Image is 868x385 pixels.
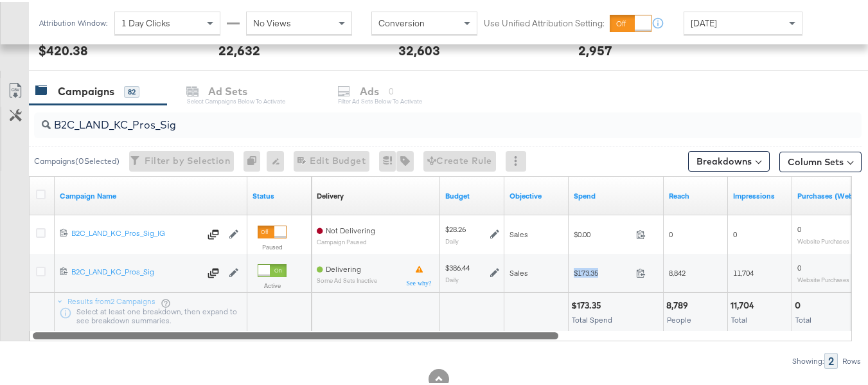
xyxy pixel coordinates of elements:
div: Rows [842,355,862,364]
button: Column Sets [779,150,862,170]
a: B2C_LAND_KC_Pros_Sig_IG [71,226,200,239]
div: 32,603 [398,39,440,58]
a: Shows the current state of your Ad Campaign. [252,189,306,199]
a: The number of people your ad was served to. [669,189,723,199]
div: 0 [244,149,267,170]
div: 2 [824,351,838,367]
span: $173.35 [574,266,631,276]
a: The number of times your ad was served. On mobile apps an ad is counted as served the first time ... [733,189,787,199]
sub: Website Purchases [797,235,849,243]
sub: Website Purchases [797,274,849,282]
span: 0 [797,222,801,232]
div: Showing: [792,355,824,364]
span: Total Spend [572,313,612,323]
sub: Daily [445,235,459,243]
span: Sales [509,228,528,237]
div: 2,957 [578,39,612,58]
span: [DATE] [691,15,717,27]
label: Paused [258,241,287,249]
div: B2C_LAND_KC_Pros_Sig_IG [71,226,200,237]
a: B2C_LAND_KC_Pros_Sig [71,265,200,278]
span: Delivering [326,262,361,272]
a: Your campaign's objective. [509,189,563,199]
div: B2C_LAND_KC_Pros_Sig [71,265,200,275]
div: 11,704 [731,298,758,310]
a: The total amount spent to date. [574,189,659,199]
sub: Daily [445,274,459,282]
div: 22,632 [218,39,260,58]
span: 0 [669,228,673,237]
div: 8,789 [666,298,692,310]
input: Search Campaigns by Name, ID or Objective [51,105,788,130]
div: 0 [795,298,804,310]
div: Campaigns [58,82,114,97]
a: The maximum amount you're willing to spend on your ads, on average each day or over the lifetime ... [445,189,499,199]
span: 8,842 [669,266,686,276]
span: Sales [509,266,528,276]
span: 1 Day Clicks [121,15,170,27]
a: Your campaign name. [60,189,242,199]
div: $420.38 [39,39,88,58]
label: Use Unified Attribution Setting: [484,15,605,28]
div: Attribution Window: [39,17,108,26]
span: Conversion [378,15,425,27]
div: $28.26 [445,222,466,233]
span: Total [731,313,747,323]
span: No Views [253,15,291,27]
button: Breakdowns [688,149,770,170]
span: 0 [797,261,801,271]
div: 82 [124,84,139,96]
div: $386.44 [445,261,470,271]
span: 11,704 [733,266,754,276]
sub: Some Ad Sets Inactive [317,275,377,282]
div: Campaigns ( 0 Selected) [34,154,120,165]
div: Delivery [317,189,344,199]
span: 0 [733,228,737,237]
label: Active [258,280,287,288]
span: Total [795,313,811,323]
a: Reflects the ability of your Ad Campaign to achieve delivery based on ad states, schedule and bud... [317,189,344,199]
span: Not Delivering [326,224,375,233]
span: $0.00 [574,228,631,237]
span: People [667,313,691,323]
div: $173.35 [571,298,605,310]
sub: Campaign Paused [317,237,375,244]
